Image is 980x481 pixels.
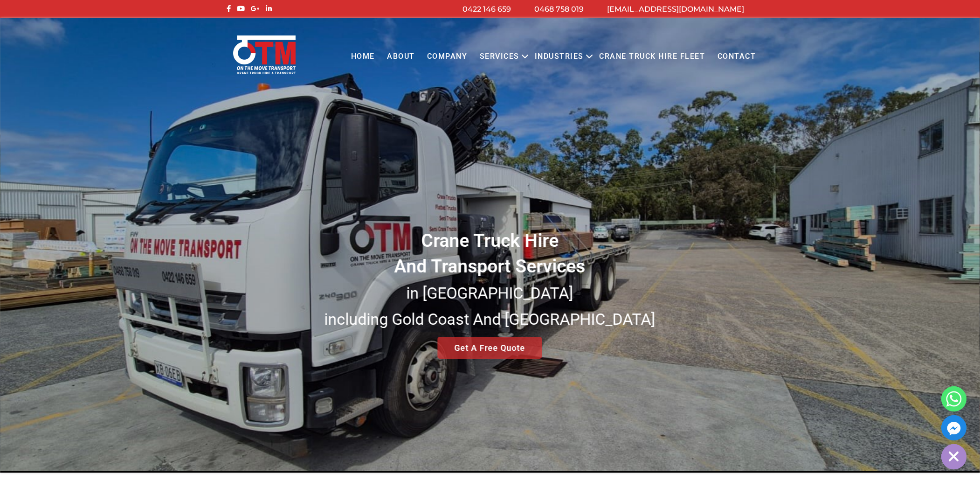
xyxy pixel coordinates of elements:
[462,5,511,14] a: 0422 146 659
[593,44,711,70] a: Crane Truck Hire Fleet
[529,44,590,70] a: Industries
[941,415,966,440] a: Facebook_Messenger
[381,44,421,70] a: About
[607,5,744,14] a: [EMAIL_ADDRESS][DOMAIN_NAME]
[421,44,474,70] a: COMPANY
[941,386,966,411] a: Whatsapp
[345,44,380,70] a: Home
[324,284,656,328] small: in [GEOGRAPHIC_DATA] including Gold Coast And [GEOGRAPHIC_DATA]
[474,44,525,70] a: Services
[534,5,584,14] a: 0468 758 019
[711,44,762,70] a: Contact
[438,337,542,359] a: Get A Free Quote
